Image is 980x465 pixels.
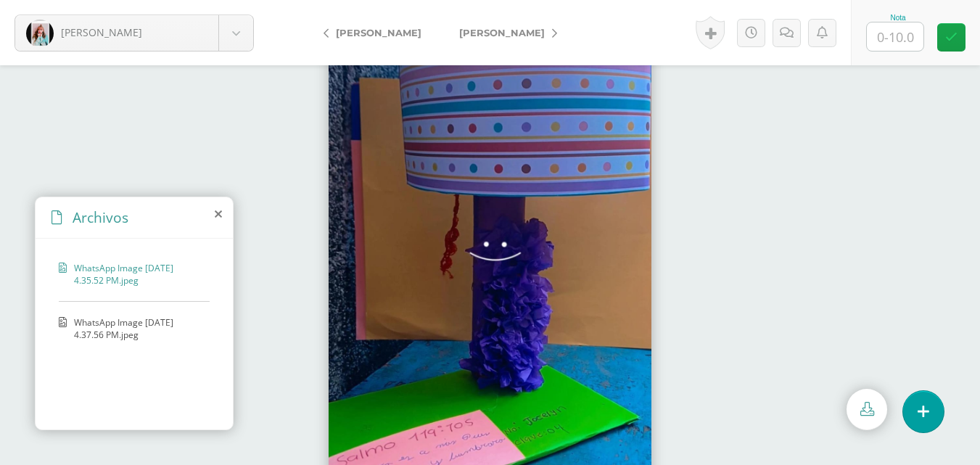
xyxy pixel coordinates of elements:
span: WhatsApp Image [DATE] 4.37.56 PM.jpeg [74,316,202,341]
span: WhatsApp Image [DATE] 4.35.52 PM.jpeg [74,262,202,287]
a: [PERSON_NAME] [15,15,253,51]
span: [PERSON_NAME] [336,27,421,38]
span: [PERSON_NAME] [61,25,142,39]
span: [PERSON_NAME] [459,27,545,38]
i: close [215,208,222,220]
a: [PERSON_NAME] [312,15,440,50]
span: Archivos [73,207,128,227]
div: Nota [866,14,930,22]
input: 0-10.0 [867,22,923,51]
img: ff63fc1bfd317c7a931db543afc5ef32.png [26,20,54,47]
a: [PERSON_NAME] [440,15,569,50]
